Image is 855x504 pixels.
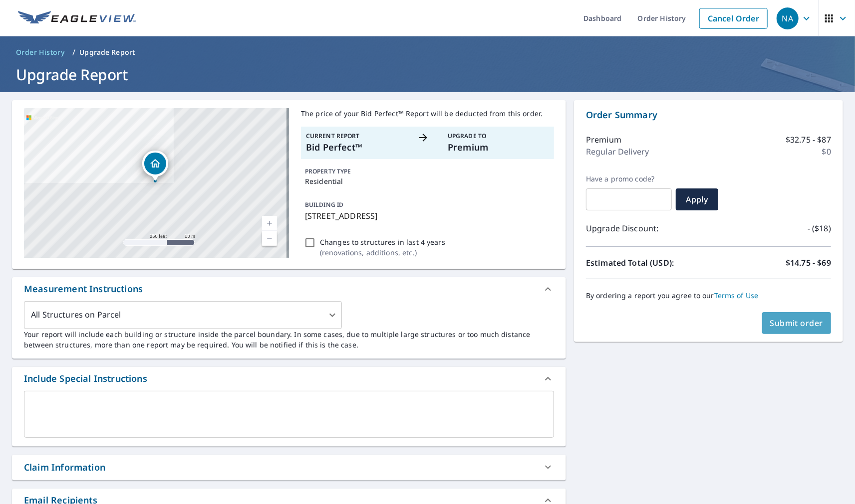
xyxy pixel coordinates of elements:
[586,257,709,269] p: Estimated Total (USD):
[786,257,831,269] p: $14.75 - $69
[72,46,75,58] li: /
[586,134,621,146] p: Premium
[12,44,68,60] a: Order History
[24,282,143,296] div: Measurement Instructions
[12,277,566,301] div: Measurement Instructions
[684,194,710,205] span: Apply
[12,44,843,60] nav: breadcrumb
[305,210,550,222] p: [STREET_ADDRESS]
[305,167,550,176] p: PROPERTY TYPE
[822,146,831,158] p: $0
[12,64,843,85] h1: Upgrade Report
[448,132,549,141] p: Upgrade To
[699,8,768,29] a: Cancel Order
[24,301,342,329] div: All Structures on Parcel
[320,247,445,258] p: ( renovations, additions, etc. )
[586,108,831,122] p: Order Summary
[786,134,831,146] p: $32.75 - $87
[12,455,566,480] div: Claim Information
[777,7,799,29] div: NA
[262,216,277,231] a: Current Level 17, Zoom In
[24,461,105,474] div: Claim Information
[762,312,832,334] button: Submit order
[305,200,343,209] p: BUILDING ID
[18,11,136,26] img: EV Logo
[714,291,759,300] a: Terms of Use
[24,329,554,350] p: Your report will include each building or structure inside the parcel boundary. In some cases, du...
[301,108,554,119] p: The price of your Bid Perfect™ Report will be deducted from this order.
[586,146,649,158] p: Regular Delivery
[306,141,407,154] p: Bid Perfect™
[262,231,277,246] a: Current Level 17, Zoom Out
[586,174,672,183] label: Have a promo code?
[586,291,831,300] p: By ordering a report you agree to our
[12,367,566,391] div: Include Special Instructions
[586,222,709,234] p: Upgrade Discount:
[306,132,407,141] p: Current Report
[676,188,718,210] button: Apply
[16,47,64,57] span: Order History
[320,237,445,247] p: Changes to structures in last 4 years
[770,318,824,329] span: Submit order
[305,176,550,186] p: Residential
[448,141,549,154] p: Premium
[142,151,168,181] div: Dropped pin, building 1, Residential property, 4462 Brookton Rd Warrensvl Hts, OH 44128
[79,47,135,57] p: Upgrade Report
[808,222,831,234] p: - ($18)
[24,372,147,385] div: Include Special Instructions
